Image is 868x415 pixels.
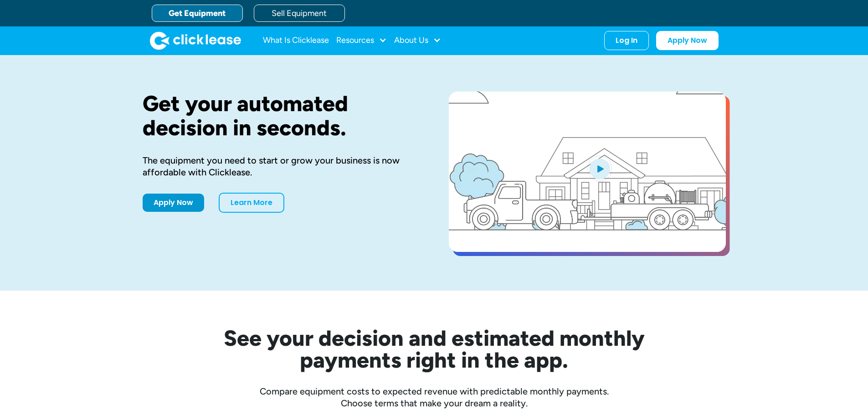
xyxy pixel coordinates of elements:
div: Log In [616,36,637,45]
img: Clicklease logo [150,31,241,50]
div: Compare equipment costs to expected revenue with predictable monthly payments. Choose terms that ... [143,385,726,409]
a: Sell Equipment [254,5,345,22]
a: Get Equipment [152,5,243,22]
div: The equipment you need to start or grow your business is now affordable with Clicklease. [143,154,420,178]
a: Apply Now [656,31,719,50]
h2: See your decision and estimated monthly payments right in the app. [179,327,689,371]
div: About Us [394,31,441,50]
img: Blue play button logo on a light blue circular background [587,156,612,181]
a: Learn More [219,193,284,213]
a: Apply Now [143,194,204,212]
h1: Get your automated decision in seconds. [143,92,420,140]
div: Resources [336,31,387,50]
a: open lightbox [449,92,726,252]
a: What Is Clicklease [263,31,329,50]
a: home [150,31,241,50]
